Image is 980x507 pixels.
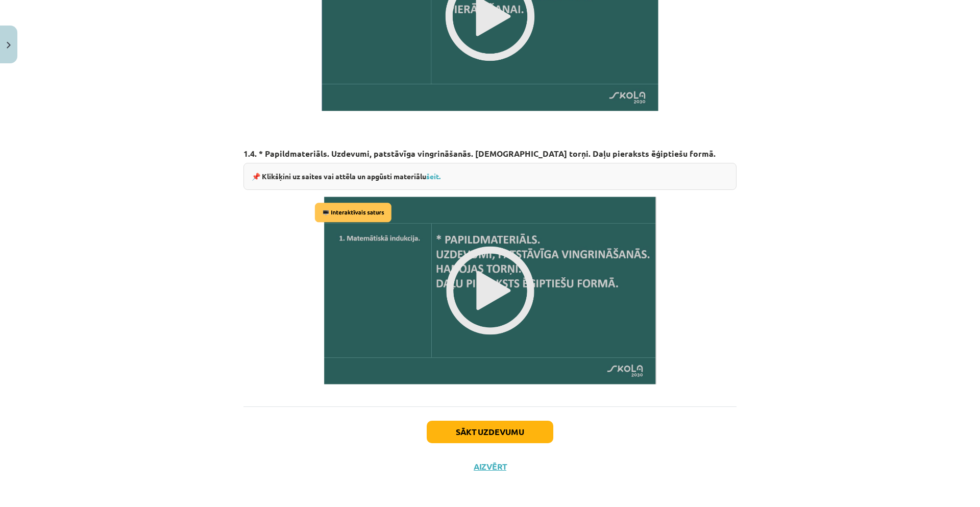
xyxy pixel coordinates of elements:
[7,42,11,49] img: icon-close-lesson-0947bae3869378f0d4975bcd49f059093ad1ed9edebbc8119c70593378902aed.svg
[471,462,509,472] button: Aizvērt
[427,421,553,443] button: Sākt uzdevumu
[252,172,440,181] strong: 📌 Klikšķini uz saites vai attēla un apgūsti materiālu
[426,172,440,181] a: šeit.
[243,148,716,159] strong: 1.4. * Papildmateriāls. Uzdevumi, patstāvīga vingrināšanās. [DEMOGRAPHIC_DATA] torņi. Daļu pierak...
